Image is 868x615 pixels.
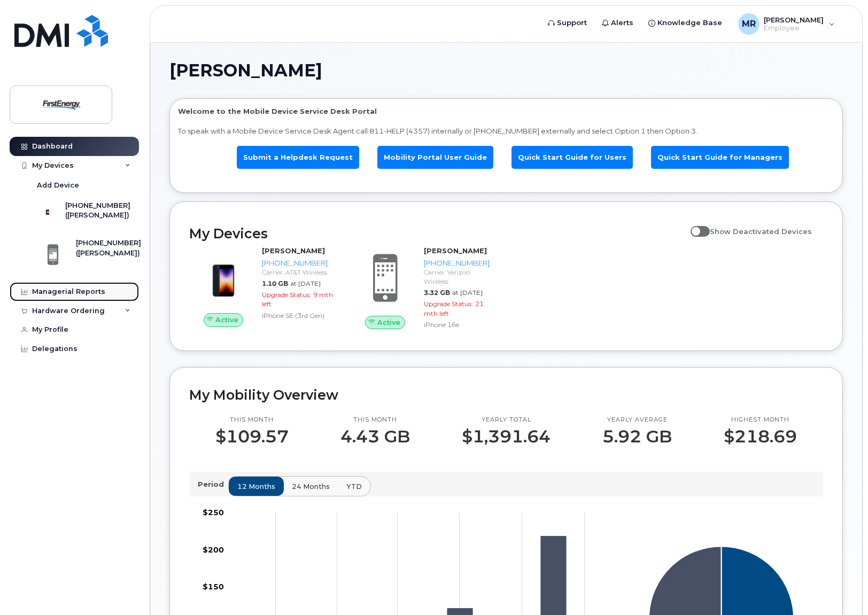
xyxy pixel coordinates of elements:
tspan: $200 [203,544,224,554]
strong: [PERSON_NAME] [262,246,325,255]
a: Quick Start Guide for Users [511,146,633,169]
p: Yearly total [462,416,551,424]
span: 3.32 GB [424,289,450,297]
strong: [PERSON_NAME] [424,246,487,255]
span: Upgrade Status: [424,300,473,308]
span: Show Deactivated Devices [710,227,812,236]
p: Period [198,479,228,489]
p: This month [215,416,289,424]
span: [PERSON_NAME] [169,63,322,79]
span: 24 months [292,481,330,492]
a: Submit a Helpdesk Request [237,146,359,169]
p: $1,391.64 [462,427,551,446]
p: 4.43 GB [340,427,410,446]
p: $218.69 [724,427,797,446]
tspan: $250 [203,508,224,517]
span: 21 mth left [424,300,484,317]
p: Welcome to the Mobile Device Service Desk Portal [178,106,834,116]
p: To speak with a Mobile Device Service Desk Agent call 811-HELP (4357) internally or [PHONE_NUMBER... [178,126,834,136]
a: Active[PERSON_NAME][PHONE_NUMBER]Carrier: Verizon Wireless3.32 GBat [DATE]Upgrade Status:21 mth l... [351,246,500,331]
span: Upgrade Status: [262,291,311,299]
h2: My Devices [189,225,685,242]
p: This month [340,416,410,424]
h2: My Mobility Overview [189,387,823,403]
span: Active [377,317,400,328]
p: Yearly average [602,416,672,424]
span: 1.10 GB [262,279,288,287]
span: at [DATE] [290,279,321,287]
div: [PHONE_NUMBER] [424,258,496,268]
div: iPhone 16e [424,320,496,329]
span: at [DATE] [452,289,483,297]
div: Carrier: AT&T Wireless [262,268,334,277]
input: Show Deactivated Devices [691,221,699,230]
iframe: Messenger Launcher [821,569,860,607]
div: iPhone SE (3rd Gen) [262,311,334,320]
p: 5.92 GB [602,427,672,446]
span: YTD [346,481,362,492]
tspan: $150 [203,582,224,591]
a: Active[PERSON_NAME][PHONE_NUMBER]Carrier: AT&T Wireless1.10 GBat [DATE]Upgrade Status:9 mth lefti... [189,246,338,327]
span: Active [215,315,238,325]
p: Highest month [724,416,797,424]
p: $109.57 [215,427,289,446]
div: [PHONE_NUMBER] [262,258,334,268]
img: image20231002-3703462-1angbar.jpeg [198,251,249,302]
div: Carrier: Verizon Wireless [424,268,496,286]
span: 9 mth left [262,291,333,308]
a: Mobility Portal User Guide [377,146,493,169]
a: Quick Start Guide for Managers [651,146,789,169]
